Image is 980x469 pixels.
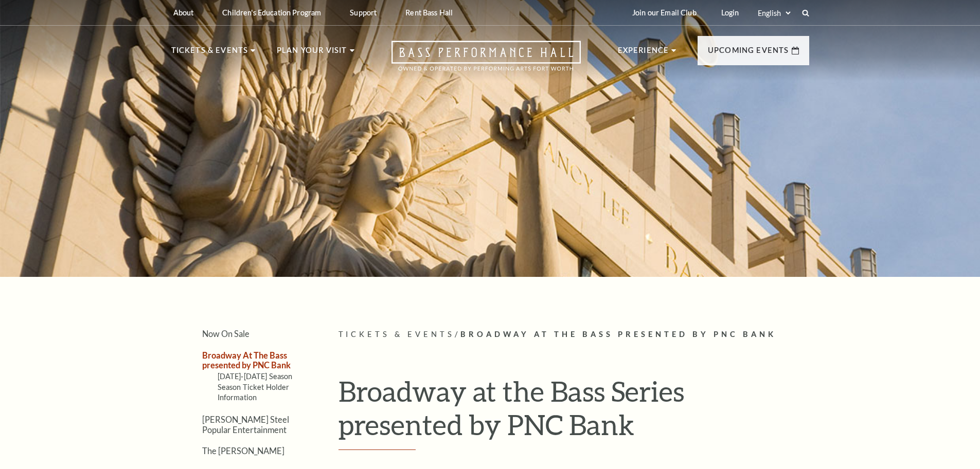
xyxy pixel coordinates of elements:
[277,44,347,63] p: Plan Your Visit
[202,350,291,370] a: Broadway At The Bass presented by PNC Bank
[756,8,792,18] select: Select:
[338,374,809,450] h1: Broadway at the Bass Series presented by PNC Bank
[338,328,809,341] p: /
[218,383,290,402] a: Season Ticket Holder Information
[405,8,453,17] p: Rent Bass Hall
[460,330,776,339] span: Broadway At The Bass presented by PNC Bank
[202,329,250,339] a: Now On Sale
[202,446,284,456] a: The [PERSON_NAME]
[350,8,377,17] p: Support
[202,415,289,434] a: [PERSON_NAME] Steel Popular Entertainment
[338,330,455,339] span: Tickets & Events
[173,8,194,17] p: About
[708,44,789,63] p: Upcoming Events
[222,8,321,17] p: Children's Education Program
[618,44,669,63] p: Experience
[171,44,248,63] p: Tickets & Events
[218,372,293,381] a: [DATE]-[DATE] Season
